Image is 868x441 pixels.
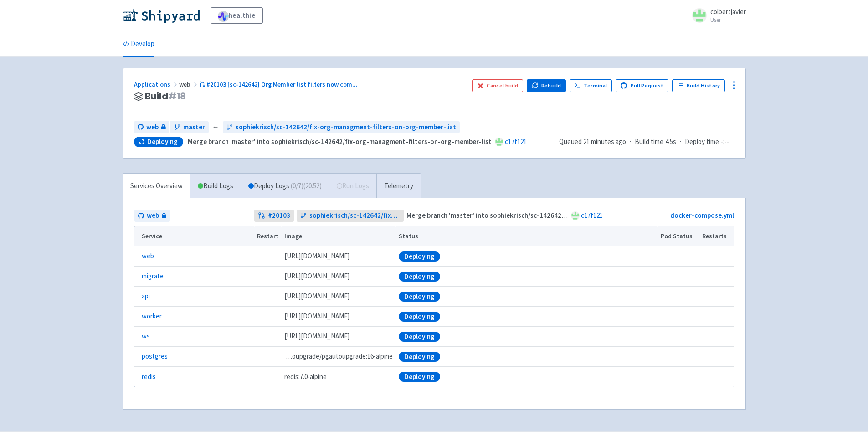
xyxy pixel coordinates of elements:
a: web [134,210,170,222]
span: master [183,122,205,133]
a: colbertjavier User [687,8,746,23]
a: docker-compose.yml [670,211,734,220]
a: ws [142,331,150,342]
small: User [710,17,746,23]
span: -:-- [721,137,729,147]
th: Restart [254,226,282,246]
span: Queued [559,137,626,146]
a: Applications [134,80,179,88]
a: Deploy Logs (0/7)(20:52) [241,174,329,199]
div: · · [559,137,734,147]
a: Build Logs [190,174,241,199]
span: Build time [635,137,663,147]
time: 21 minutes ago [583,137,626,146]
a: Build History [672,79,725,92]
span: redis:7.0-alpine [284,372,327,382]
strong: Merge branch 'master' into sophiekrisch/sc-142642/fix-org-managment-filters-on-org-member-list [188,137,492,146]
div: Deploying [399,332,440,342]
div: Deploying [399,251,440,262]
a: c17f121 [505,137,527,146]
a: migrate [142,271,164,282]
a: Terminal [570,79,612,92]
span: web [147,210,159,221]
div: Deploying [399,352,440,362]
span: ← [212,122,219,133]
span: Deploy time [685,137,719,147]
span: 4.5s [665,137,676,147]
button: Rebuild [527,79,566,92]
a: worker [142,311,162,322]
span: pgautoupgrade/pgautoupgrade:16-alpine [284,351,393,362]
span: #20103 [sc-142642] Org Member list filters now com ... [206,80,358,88]
span: web [146,122,159,133]
a: c17f121 [581,211,603,220]
th: Image [281,226,395,246]
span: [DOMAIN_NAME][URL] [284,271,349,282]
span: [DOMAIN_NAME][URL] [284,291,349,302]
img: Shipyard logo [123,8,200,23]
a: Services Overview [123,174,190,199]
a: sophiekrisch/sc-142642/fix-org-managment-filters-on-org-member-list [223,121,460,133]
span: [DOMAIN_NAME][URL] [284,331,349,342]
strong: Merge branch 'master' into sophiekrisch/sc-142642/fix-org-managment-filters-on-org-member-list [406,211,710,220]
span: [DOMAIN_NAME][URL] [284,311,349,322]
button: Cancel build [472,79,524,92]
a: sophiekrisch/sc-142642/fix-org-managment-filters-on-org-member-list [297,210,404,222]
span: colbertjavier [710,7,746,16]
div: Deploying [399,372,440,382]
span: sophiekrisch/sc-142642/fix-org-managment-filters-on-org-member-list [309,210,400,221]
span: Deploying [147,137,178,146]
span: sophiekrisch/sc-142642/fix-org-managment-filters-on-org-member-list [236,122,456,133]
a: Develop [123,31,154,57]
div: Deploying [399,292,440,302]
a: healthie [211,7,263,24]
th: Pod Status [657,226,699,246]
span: web [179,80,199,88]
span: [DOMAIN_NAME][URL] [284,251,349,262]
a: redis [142,372,156,382]
a: Telemetry [376,174,421,199]
span: # 18 [168,90,186,103]
a: web [134,121,169,133]
a: #20103 [sc-142642] Org Member list filters now com... [199,80,360,88]
th: Service [134,226,254,246]
a: postgres [142,351,168,362]
th: Restarts [699,226,734,246]
a: master [170,121,209,133]
a: web [142,251,154,262]
div: Deploying [399,312,440,322]
div: Deploying [399,272,440,282]
a: #20103 [254,210,294,222]
span: ( 0 / 7 ) (20:52) [291,181,322,191]
th: Status [395,226,657,246]
span: Build [145,91,186,102]
strong: # 20103 [268,210,290,221]
a: Pull Request [616,79,669,92]
a: api [142,291,150,302]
